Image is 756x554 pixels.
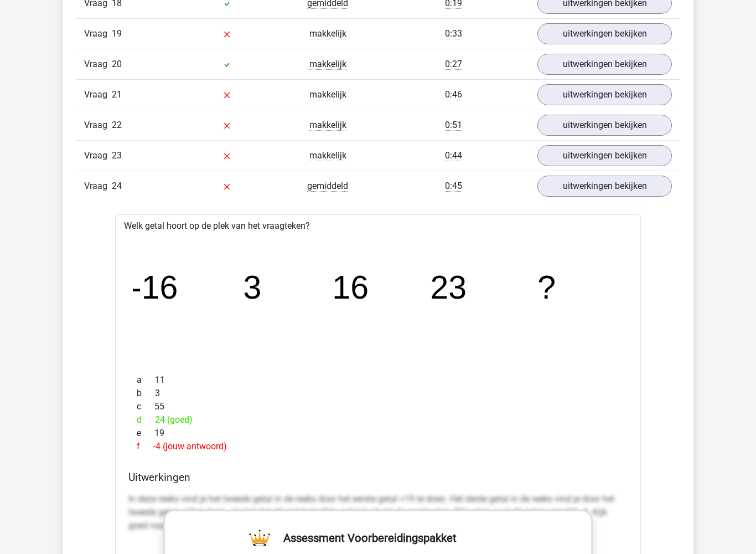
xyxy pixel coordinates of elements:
[131,269,178,306] tspan: -16
[445,28,462,39] span: 0:33
[309,28,346,39] span: makkelijk
[112,120,122,130] span: 22
[445,150,462,161] span: 0:44
[309,59,346,70] span: makkelijk
[128,493,628,532] p: In deze reeks vind je het tweede getal in de reeks door het eerste getal +19 te doen. Het derde g...
[309,150,346,161] span: makkelijk
[445,89,462,100] span: 0:46
[112,89,122,100] span: 21
[537,145,672,166] a: uitwerkingen bekijken
[84,119,112,132] span: Vraag
[128,413,628,427] div: 24 (goed)
[112,150,122,161] span: 23
[537,176,672,197] a: uitwerkingen bekijken
[137,440,153,453] span: f
[128,400,628,413] div: 55
[137,400,154,413] span: c
[431,269,467,306] tspan: 23
[445,181,462,192] span: 0:45
[244,269,262,306] tspan: 3
[84,88,112,101] span: Vraag
[137,427,154,440] span: e
[112,28,122,39] span: 19
[307,181,348,192] span: gemiddeld
[128,387,628,400] div: 3
[84,179,112,193] span: Vraag
[537,84,672,105] a: uitwerkingen bekijken
[84,27,112,40] span: Vraag
[332,269,369,306] tspan: 16
[128,373,628,387] div: 11
[84,58,112,71] span: Vraag
[128,471,628,484] h4: Uitwerkingen
[309,89,346,100] span: makkelijk
[537,269,556,306] tspan: ?
[445,120,462,131] span: 0:51
[112,59,122,69] span: 20
[137,387,155,400] span: b
[128,440,628,453] div: -4 (jouw antwoord)
[128,427,628,440] div: 19
[537,54,672,75] a: uitwerkingen bekijken
[137,413,155,427] span: d
[84,149,112,162] span: Vraag
[309,120,346,131] span: makkelijk
[137,373,155,387] span: a
[112,181,122,191] span: 24
[537,23,672,44] a: uitwerkingen bekijken
[445,59,462,70] span: 0:27
[537,115,672,136] a: uitwerkingen bekijken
